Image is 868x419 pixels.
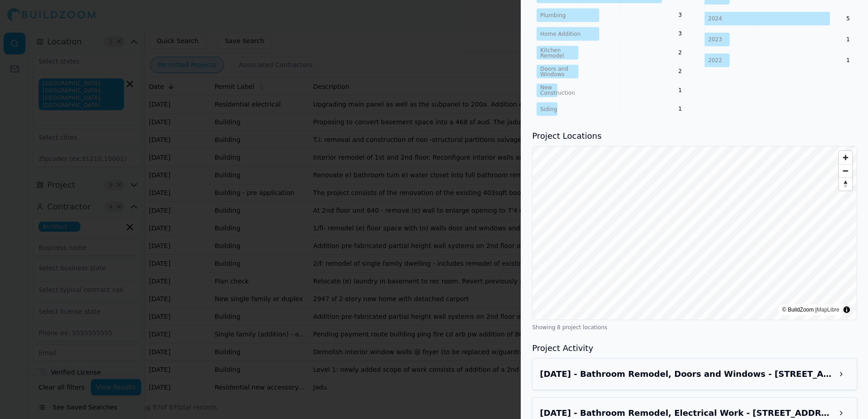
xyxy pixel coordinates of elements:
h3: Project Locations [532,130,857,142]
button: Zoom in [839,151,852,164]
text: 5 [846,15,850,22]
tspan: Doors and [540,66,568,72]
tspan: 2022 [708,57,722,63]
text: 1 [679,106,682,112]
text: 1 [846,57,850,63]
button: Reset bearing to north [839,177,852,190]
text: 2 [679,49,682,56]
tspan: Construction [540,90,575,96]
text: 1 [679,87,682,93]
a: MapLibre [817,307,839,313]
text: 3 [679,30,682,37]
h3: Project Activity [532,342,857,355]
tspan: Remodel [540,53,564,59]
text: 3 [679,12,682,18]
tspan: Windows [540,71,565,78]
summary: Toggle attribution [841,304,852,315]
tspan: Home Addition [540,31,581,37]
canvas: Map [533,146,857,320]
tspan: 2024 [708,15,722,22]
h3: Aug 28, 2025 - Bathroom Remodel, Doors and Windows - 355 Mullen Ave, San Francisco, CA, 94110 [540,368,833,380]
tspan: Kitchen [540,47,561,54]
text: 1 [846,36,850,43]
tspan: New [540,84,552,91]
tspan: Siding [540,106,557,112]
div: Showing 8 project locations [532,324,857,331]
div: © BuildZoom | [782,305,839,314]
button: Zoom out [839,164,852,177]
tspan: 2023 [708,36,722,43]
text: 2 [679,68,682,74]
tspan: Plumbing [540,12,566,19]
